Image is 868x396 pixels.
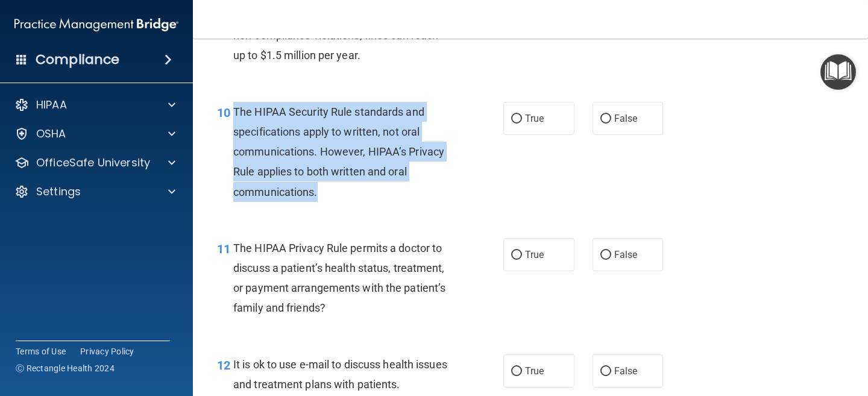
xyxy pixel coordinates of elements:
[16,345,66,357] a: Terms of Use
[511,251,522,260] input: True
[14,184,175,199] a: Settings
[217,105,230,120] span: 10
[614,365,638,377] span: False
[80,345,134,357] a: Privacy Policy
[14,156,175,170] a: OfficeSafe University
[600,115,611,124] input: False
[14,98,175,112] a: HIPAA
[217,358,230,372] span: 12
[36,184,81,199] p: Settings
[233,242,445,315] span: The HIPAA Privacy Rule permits a doctor to discuss a patient’s health status, treatment, or payme...
[36,156,150,170] p: OfficeSafe University
[659,310,854,359] iframe: Drift Widget Chat Controller
[36,127,66,141] p: OSHA
[600,251,611,260] input: False
[233,105,444,198] span: The HIPAA Security Rule standards and specifications apply to written, not oral communications. H...
[36,51,119,68] h4: Compliance
[511,115,522,124] input: True
[14,13,178,37] img: PMB logo
[525,249,544,260] span: True
[525,365,544,377] span: True
[614,249,638,260] span: False
[16,362,115,374] span: Ⓒ Rectangle Health 2024
[217,242,230,256] span: 11
[820,54,856,90] button: Open Resource Center
[600,367,611,376] input: False
[614,113,638,124] span: False
[233,358,447,391] span: It is ok to use e-mail to discuss health issues and treatment plans with patients.
[36,98,67,112] p: HIPAA
[14,127,175,141] a: OSHA
[525,113,544,124] span: True
[511,367,522,376] input: True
